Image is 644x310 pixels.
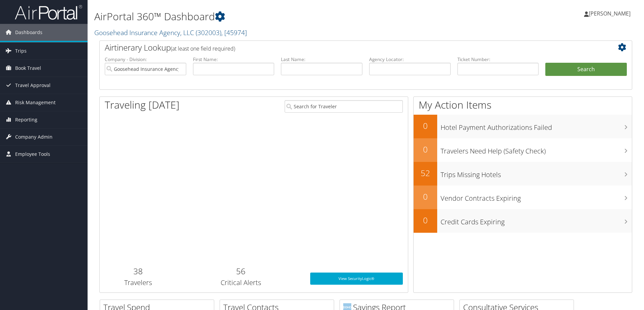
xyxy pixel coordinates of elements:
[15,111,37,128] span: Reporting
[105,42,582,53] h2: Airtinerary Lookup
[15,129,53,145] span: Company Admin
[414,167,437,179] h2: 52
[171,45,235,52] span: (at least one field required)
[94,9,456,24] h1: AirPortal 360™ Dashboard
[15,43,27,59] span: Trips
[221,28,247,37] span: , [ 45974 ]
[94,28,247,37] a: Goosehead Insurance Agency, LLC
[414,215,437,226] h2: 0
[182,265,300,277] h2: 56
[414,162,632,186] a: 52Trips Missing Hotels
[457,56,539,63] label: Ticket Number:
[285,100,403,113] input: Search for Traveler
[281,56,362,63] label: Last Name:
[15,4,82,20] img: airportal-logo.png
[196,28,221,37] span: ( 302003 )
[193,56,275,63] label: First Name:
[15,146,50,163] span: Employee Tools
[182,278,300,287] h3: Critical Alerts
[441,167,632,179] h3: Trips Missing Hotels
[414,120,437,132] h2: 0
[15,77,51,94] span: Travel Approval
[15,94,56,111] span: Risk Management
[105,56,186,63] label: Company - Division:
[105,98,180,112] h1: Traveling [DATE]
[414,98,632,112] h1: My Action Items
[441,190,632,203] h3: Vendor Contracts Expiring
[105,278,172,287] h3: Travelers
[105,265,172,277] h2: 38
[414,209,632,233] a: 0Credit Cards Expiring
[15,60,41,77] span: Book Travel
[441,214,632,227] h3: Credit Cards Expiring
[414,115,632,138] a: 0Hotel Payment Authorizations Failed
[310,273,403,285] a: View SecurityLogic®
[441,119,632,132] h3: Hotel Payment Authorizations Failed
[441,143,632,156] h3: Travelers Need Help (Safety Check)
[414,144,437,155] h2: 0
[589,10,631,17] span: [PERSON_NAME]
[15,24,42,41] span: Dashboards
[584,3,637,24] a: [PERSON_NAME]
[414,186,632,209] a: 0Vendor Contracts Expiring
[414,191,437,202] h2: 0
[414,138,632,162] a: 0Travelers Need Help (Safety Check)
[369,56,451,63] label: Agency Locator:
[545,63,627,76] button: Search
